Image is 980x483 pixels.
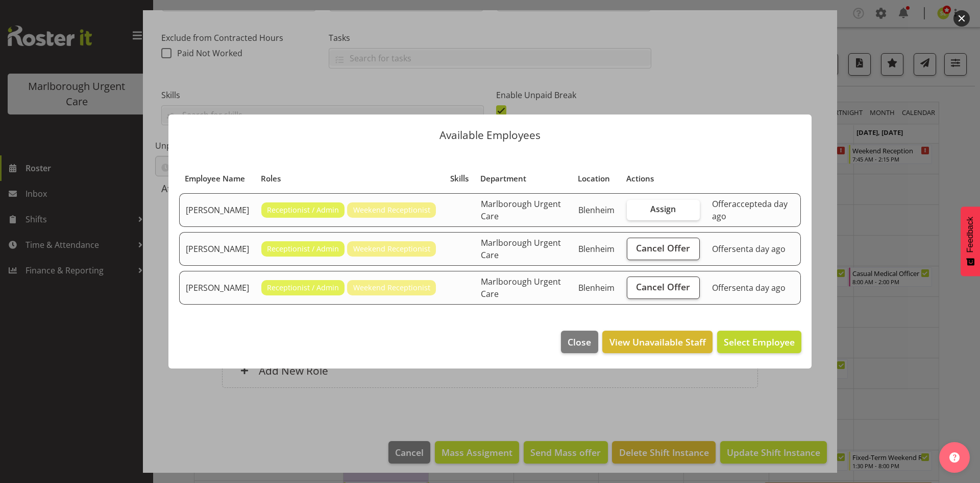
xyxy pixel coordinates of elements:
span: Marlborough Urgent Care [481,198,561,222]
button: Feedback - Show survey [961,206,980,276]
span: Select Employee [724,336,795,348]
span: Weekend Receptionist [353,204,430,216]
span: Weekend Receptionist [353,282,430,293]
button: Select Employee [717,331,801,353]
div: Offer a day ago [712,282,794,294]
span: Weekend Receptionist [353,243,430,255]
span: Location [578,173,610,185]
span: Employee Name [185,173,245,185]
span: Cancel Offer [636,280,690,293]
div: Offer a day ago [712,243,794,255]
td: [PERSON_NAME] [179,271,255,305]
img: help-xxl-2.png [949,452,960,463]
span: Receptionist / Admin [267,243,339,255]
button: Cancel Offer [627,238,700,260]
span: Feedback [966,217,975,252]
td: [PERSON_NAME] [179,193,255,227]
span: Cancel Offer [636,241,690,255]
span: Blenheim [578,204,615,216]
span: Actions [626,173,654,185]
span: Roles [261,173,281,185]
span: sent [732,282,749,293]
span: Receptionist / Admin [267,282,339,293]
span: Assign [650,204,676,214]
p: Available Employees [179,130,801,141]
span: Blenheim [578,282,615,293]
span: Marlborough Urgent Care [481,276,561,300]
button: Close [561,331,598,353]
span: accepted [732,198,767,210]
span: Close [568,335,591,349]
span: Receptionist / Admin [267,204,339,216]
span: Skills [450,173,469,185]
span: Blenheim [578,243,615,255]
span: View Unavailable Staff [609,335,706,349]
button: View Unavailable Staff [602,331,712,353]
span: sent [732,243,749,255]
td: [PERSON_NAME] [179,232,255,266]
button: Cancel Offer [627,277,700,299]
span: Marlborough Urgent Care [481,237,561,261]
span: Department [480,173,526,185]
div: Offer a day ago [712,198,794,222]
